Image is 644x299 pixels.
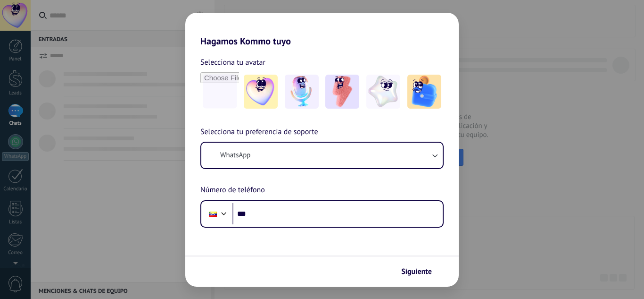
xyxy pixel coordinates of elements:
[201,143,443,168] button: WhatsApp
[325,75,359,109] img: -3.jpeg
[185,13,459,47] h2: Hagamos Kommo tuyo
[397,264,445,280] button: Siguiente
[200,56,265,68] span: Selecciona tu avatar
[204,204,222,224] div: Venezuela: + 58
[220,151,250,160] span: WhatsApp
[401,268,432,275] span: Siguiente
[366,75,400,109] img: -4.jpeg
[285,75,319,109] img: -2.jpeg
[200,126,318,138] span: Selecciona tu preferencia de soporte
[200,184,265,196] span: Número de teléfono
[244,75,278,109] img: -1.jpeg
[407,75,441,109] img: -5.jpeg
